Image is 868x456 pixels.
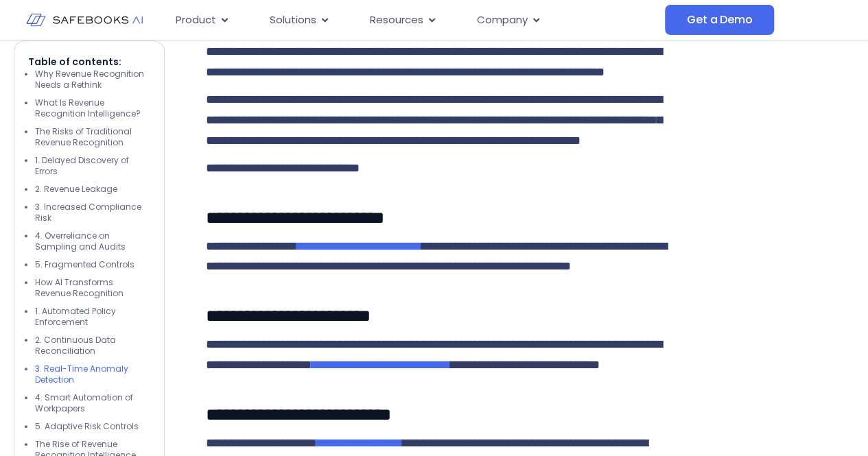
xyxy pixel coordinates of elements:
span: Get a Demo [687,13,752,27]
span: Solutions [270,12,316,28]
li: 5. Fragmented Controls [35,259,150,270]
nav: Menu [165,7,665,34]
span: Product [176,12,216,28]
li: 4. Smart Automation of Workpapers [35,392,150,414]
li: 2. Revenue Leakage [35,184,150,195]
li: How AI Transforms Revenue Recognition [35,277,150,299]
li: The Risks of Traditional Revenue Recognition [35,126,150,148]
li: 1. Delayed Discovery of Errors [35,155,150,177]
li: 5. Adaptive Risk Controls [35,421,150,432]
li: Why Revenue Recognition Needs a Rethink [35,69,150,91]
li: 4. Overreliance on Sampling and Audits [35,230,150,252]
li: 1. Automated Policy Enforcement [35,306,150,328]
li: 3. Increased Compliance Risk [35,202,150,224]
li: 2. Continuous Data Reconciliation [35,335,150,357]
li: What Is Revenue Recognition Intelligence? [35,97,150,119]
a: Get a Demo [665,5,774,35]
span: Company [477,12,528,28]
li: 3. Real-Time Anomaly Detection [35,363,150,385]
div: Menu Toggle [165,7,665,34]
span: Resources [370,12,423,28]
p: Table of contents: [28,55,150,69]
